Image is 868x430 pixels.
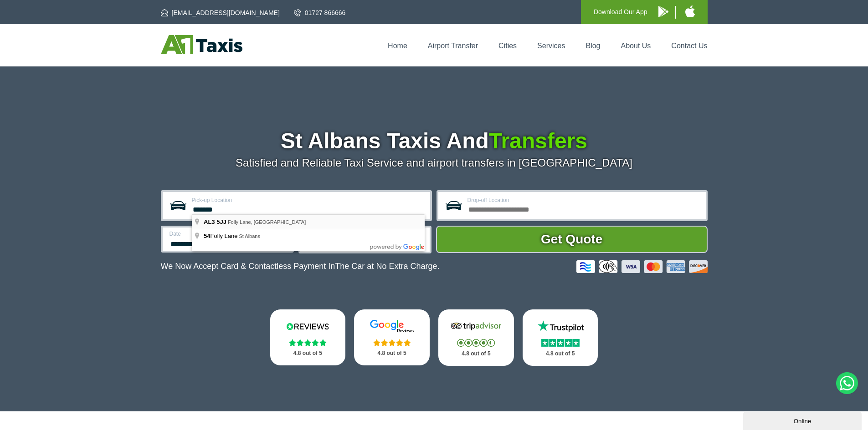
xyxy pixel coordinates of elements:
[335,262,439,271] span: The Car at No Extra Charge.
[533,348,588,359] p: 4.8 out of 5
[523,309,598,366] a: Trustpilot Stars 4.8 out of 5
[586,42,600,50] a: Blog
[228,219,306,225] span: Folly Lane, [GEOGRAPHIC_DATA]
[594,6,647,18] p: Download Our App
[289,339,327,346] img: Stars
[161,157,708,169] p: Satisfied and Reliable Taxi Service and airport transfers in [GEOGRAPHIC_DATA]
[161,35,242,54] img: A1 Taxis St Albans LTD
[671,42,707,50] a: Contact Us
[204,233,210,239] span: 54
[280,319,335,333] img: Reviews.io
[364,348,420,359] p: 4.8 out of 5
[438,309,514,366] a: Tripadvisor Stars 4.8 out of 5
[448,348,504,359] p: 4.8 out of 5
[192,197,425,203] label: Pick-up Location
[204,233,239,239] span: Folly Lane
[576,260,708,273] img: Credit And Debit Cards
[204,218,226,225] span: AL3 5JJ
[161,8,280,17] a: [EMAIL_ADDRESS][DOMAIN_NAME]
[533,319,588,333] img: Trustpilot
[658,6,668,17] img: A1 Taxis Android App
[270,309,346,365] a: Reviews.io Stars 4.8 out of 5
[489,129,587,153] span: Transfers
[537,42,565,50] a: Services
[161,130,708,152] h1: St Albans Taxis And
[449,319,503,333] img: Tripadvisor
[373,339,411,346] img: Stars
[294,8,346,17] a: 01727 866666
[161,262,440,271] p: We Now Accept Card & Contactless Payment In
[436,226,708,253] button: Get Quote
[541,339,580,347] img: Stars
[685,5,695,17] img: A1 Taxis iPhone App
[467,197,700,203] label: Drop-off Location
[169,231,287,237] label: Date
[365,319,419,333] img: Google
[457,339,495,347] img: Stars
[428,42,478,50] a: Airport Transfer
[498,42,517,50] a: Cities
[743,410,863,430] iframe: chat widget
[239,233,260,239] span: St Albans
[388,42,407,50] a: Home
[621,42,651,50] a: About Us
[354,309,430,365] a: Google Stars 4.8 out of 5
[280,348,336,359] p: 4.8 out of 5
